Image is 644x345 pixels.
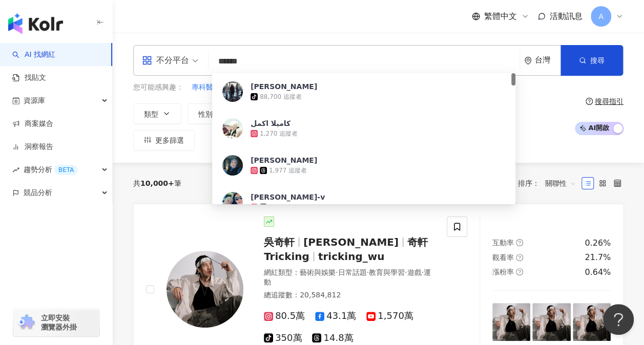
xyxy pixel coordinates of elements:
button: 專科醫師 [191,82,221,93]
span: 14.8萬 [312,333,353,343]
span: · [405,268,407,276]
span: 更多篩選 [155,136,184,144]
span: 關聯性 [545,175,576,191]
button: 搜尋 [560,45,623,76]
img: KOL Avatar [222,155,243,176]
span: · [336,268,338,276]
span: rise [12,166,19,174]
a: chrome extension立即安裝 瀏覽器外掛 [13,309,99,336]
span: 1,570萬 [366,311,413,321]
span: 性別 [198,110,213,118]
span: 您可能感興趣： [133,82,183,93]
div: 不分平台 [142,52,189,69]
iframe: Help Scout Beacon - Open [603,304,634,335]
div: 1,291 追蹤者 [269,203,307,212]
span: [PERSON_NAME] [303,236,399,248]
span: 觀看率 [492,253,514,262]
span: 日常話題 [338,268,366,276]
div: BETA [54,165,78,175]
span: 80.5萬 [264,311,305,321]
div: 總追蹤數 ： 20,584,812 [264,290,434,300]
div: 21.7% [585,252,611,263]
span: 遊戲 [407,268,421,276]
span: question-circle [516,268,523,275]
img: KOL Avatar [167,251,243,328]
span: 資源庫 [24,89,45,112]
div: [PERSON_NAME]-v [251,192,325,202]
a: 找貼文 [12,73,46,83]
span: 漲粉率 [492,268,514,276]
span: environment [524,57,532,64]
img: post-image [573,303,611,341]
img: post-image [532,303,570,341]
span: 競品分析 [24,181,52,204]
div: كاميلا اكمل [251,118,290,128]
span: 搜尋 [590,56,605,64]
span: 類型 [144,110,158,118]
span: 活動訊息 [550,11,583,21]
span: · [421,268,423,276]
div: 0.26% [585,238,611,249]
span: 趨勢分析 [24,158,78,181]
img: post-image [492,303,530,341]
span: 10,000+ [140,179,174,187]
span: A [598,11,604,22]
span: appstore [142,55,152,66]
div: 1,977 追蹤者 [269,166,307,175]
span: 互動率 [492,239,514,247]
span: question-circle [516,239,523,246]
a: searchAI 找網紅 [12,50,55,60]
div: 1,270 追蹤者 [260,130,298,138]
div: 共 筆 [133,179,181,187]
span: tricking_wu [318,250,385,263]
a: 洞察報告 [12,142,53,152]
span: 教育與學習 [369,268,405,276]
a: 商案媒合 [12,119,53,129]
span: question-circle [516,254,523,261]
span: 350萬 [264,333,302,343]
div: 0.64% [585,267,611,278]
div: 88,700 追蹤者 [260,93,302,101]
span: · [366,268,368,276]
button: 性別 [188,103,236,124]
img: KOL Avatar [222,118,243,139]
div: [PERSON_NAME] [251,155,317,165]
span: 奇軒Tricking [264,236,428,263]
div: 排序： [518,175,581,191]
span: 專科醫師 [192,82,220,93]
div: 搜尋指引 [595,97,624,105]
span: 立即安裝 瀏覽器外掛 [41,313,77,332]
span: 吳奇軒 [264,236,295,248]
div: 台灣 [535,56,560,64]
img: KOL Avatar [222,192,243,212]
div: 網紅類型 ： [264,268,434,288]
button: 更多篩選 [133,130,195,150]
button: 類型 [133,103,181,124]
div: [PERSON_NAME] [251,81,317,92]
span: 繁體中文 [484,11,517,22]
img: KOL Avatar [222,81,243,102]
span: 藝術與娛樂 [300,268,336,276]
span: question-circle [586,98,593,105]
span: 43.1萬 [315,311,356,321]
img: chrome extension [16,314,36,331]
img: logo [8,13,63,34]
